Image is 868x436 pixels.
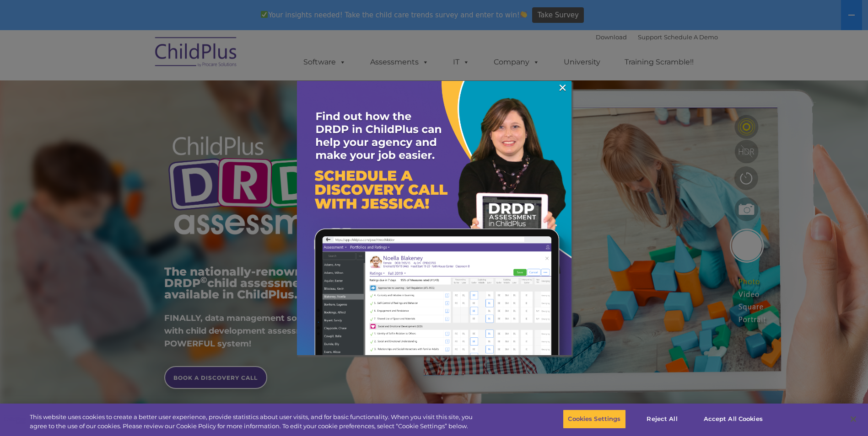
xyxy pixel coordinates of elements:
button: Reject All [634,409,691,429]
div: This website uses cookies to create a better user experience, provide statistics about user visit... [30,413,477,431]
button: Accept All Cookies [699,409,768,429]
button: Cookies Settings [563,409,625,429]
a: × [557,83,568,92]
button: Close [843,409,863,429]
